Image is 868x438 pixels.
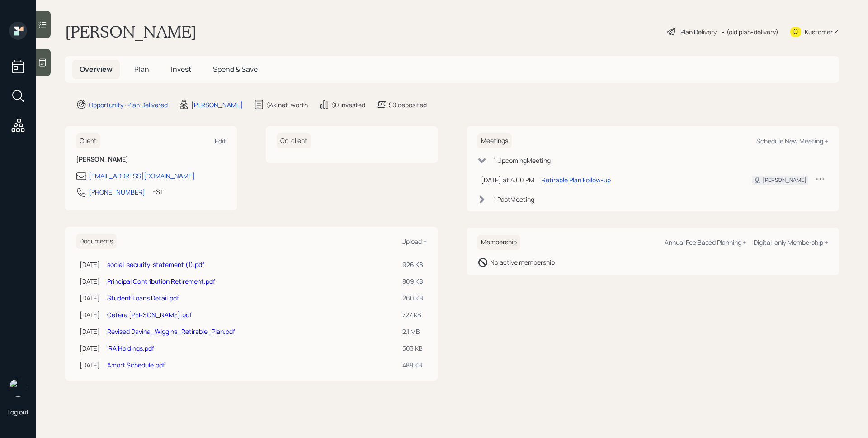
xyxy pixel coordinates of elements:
[76,234,117,249] h6: Documents
[107,310,192,319] a: Cetera [PERSON_NAME].pdf
[680,27,717,37] div: Plan Delivery
[191,100,243,109] div: [PERSON_NAME]
[721,27,778,37] div: • (old plan-delivery)
[402,343,423,353] div: 503 KB
[402,360,423,370] div: 488 KB
[80,310,100,319] div: [DATE]
[402,276,423,286] div: 809 KB
[754,238,828,247] div: Digital-only Membership +
[402,310,423,319] div: 727 KB
[215,137,226,145] div: Edit
[80,327,100,336] div: [DATE]
[76,156,226,163] h6: [PERSON_NAME]
[490,257,555,267] div: No active membership
[107,277,215,286] a: Principal Contribution Retirement.pdf
[80,276,100,286] div: [DATE]
[481,175,534,185] div: [DATE] at 4:00 PM
[107,344,154,352] a: IRA Holdings.pdf
[80,293,100,303] div: [DATE]
[494,195,534,204] div: 1 Past Meeting
[134,64,149,74] span: Plan
[107,294,179,302] a: Student Loans Detail.pdf
[805,27,833,37] div: Kustomer
[107,361,165,369] a: Amort Schedule.pdf
[477,235,520,250] h6: Membership
[65,22,197,42] h1: [PERSON_NAME]
[756,137,828,145] div: Schedule New Meeting +
[402,293,423,303] div: 260 KB
[80,260,100,269] div: [DATE]
[80,64,113,74] span: Overview
[76,133,100,148] h6: Client
[9,379,27,397] img: james-distasi-headshot.png
[763,176,807,184] div: [PERSON_NAME]
[401,237,427,246] div: Upload +
[542,175,611,185] div: Retirable Plan Follow-up
[277,133,311,148] h6: Co-client
[107,327,235,336] a: Revised Davina_Wiggins_Retirable_Plan.pdf
[494,156,551,165] div: 1 Upcoming Meeting
[80,360,100,370] div: [DATE]
[213,64,258,74] span: Spend & Save
[89,100,168,109] div: Opportunity · Plan Delivered
[266,100,308,109] div: $4k net-worth
[389,100,427,109] div: $0 deposited
[107,260,204,269] a: social-security-statement (1).pdf
[171,64,191,74] span: Invest
[89,187,145,197] div: [PHONE_NUMBER]
[331,100,365,109] div: $0 invested
[477,133,512,148] h6: Meetings
[89,171,195,181] div: [EMAIL_ADDRESS][DOMAIN_NAME]
[665,238,746,247] div: Annual Fee Based Planning +
[152,187,164,196] div: EST
[80,343,100,353] div: [DATE]
[402,260,423,269] div: 926 KB
[7,408,29,416] div: Log out
[402,327,423,336] div: 2.1 MB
